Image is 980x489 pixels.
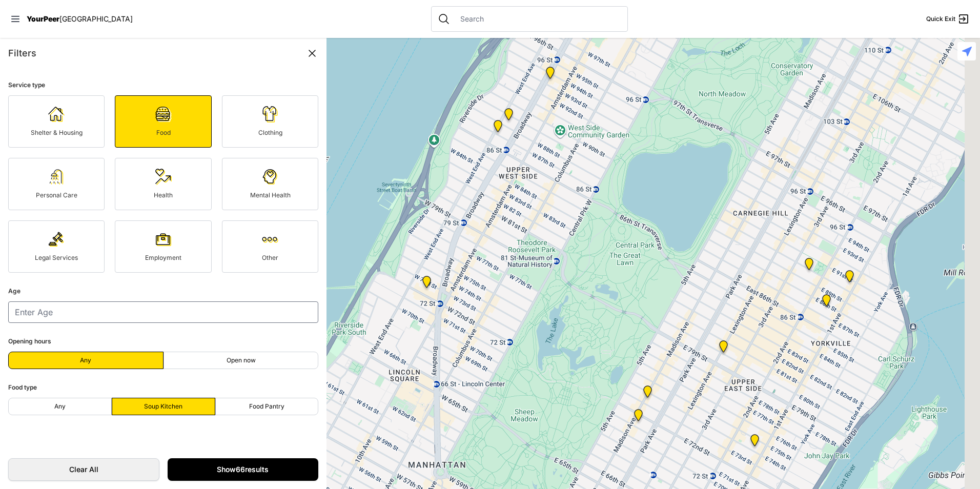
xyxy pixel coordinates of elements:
span: Service type [8,81,45,89]
a: Mental Health [222,158,318,210]
span: Clear All [19,464,149,475]
span: Filters [8,48,36,58]
a: Clear All [8,458,159,481]
span: Any [54,402,66,411]
a: Personal Care [8,158,105,210]
span: Any [80,356,91,364]
span: Legal Services [35,254,78,261]
a: Show66results [168,458,319,481]
span: Other [262,254,278,261]
span: Soup Kitchen [144,402,182,411]
input: Search [454,14,621,24]
a: Employment [115,220,211,273]
span: Clothing [258,129,282,136]
a: Legal Services [8,220,105,273]
a: Clothing [222,95,318,148]
div: Food Provider [540,63,561,87]
span: Food [156,129,171,136]
span: Opening hours [8,337,51,345]
a: Quick Exit [926,13,970,25]
div: Senior Programming [487,116,508,140]
span: Age [8,287,21,295]
div: Manhattan [628,405,649,430]
span: YourPeer [27,14,59,23]
a: Food [115,95,211,148]
span: Food type [8,383,37,391]
span: Health [154,191,173,199]
a: Other [222,220,318,273]
a: Health [115,158,211,210]
a: YourPeer[GEOGRAPHIC_DATA] [27,16,133,22]
span: Food Pantry [249,402,284,411]
span: Shelter & Housing [31,129,83,136]
div: Avenue Church [839,266,860,291]
input: Enter Age [8,301,318,323]
span: Personal Care [36,191,77,199]
span: Employment [145,254,181,261]
span: Open now [227,356,256,364]
span: Mental Health [250,191,291,199]
a: Shelter & Housing [8,95,105,148]
span: [GEOGRAPHIC_DATA] [59,14,133,23]
span: Quick Exit [926,15,955,23]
